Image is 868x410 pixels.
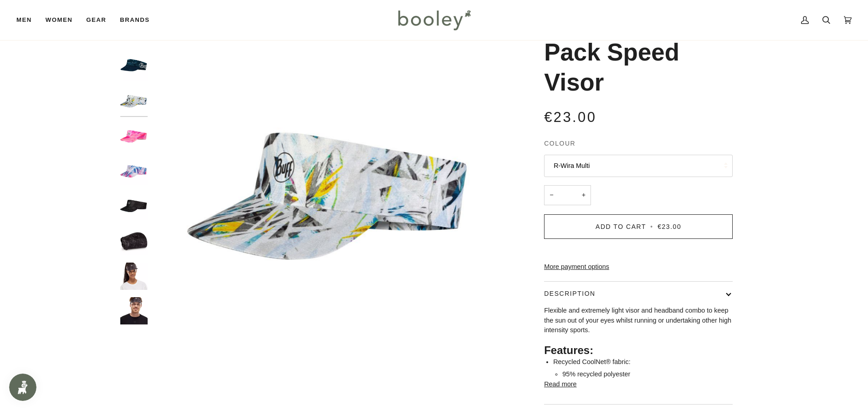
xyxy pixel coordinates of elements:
[46,15,72,25] span: Women
[9,374,36,401] iframe: Button to open loyalty program pop-up
[544,380,576,390] button: Read more
[120,53,148,81] img: Buff Pack Speed Visor XCross - Booley Galway
[596,223,646,230] span: Add to Cart
[120,15,149,25] span: Brands
[562,370,733,380] li: 95% recycled polyester
[544,214,733,239] button: Add to Cart • €23.00
[120,263,148,290] img: Buff Pack Speed Visor - Booley Galway
[544,109,596,125] span: €23.00
[120,88,148,115] img: Buff Pack Speed Visor Ipe White - Booley Galway
[544,155,733,177] button: R-Wira Multi
[544,306,733,335] p: Flexible and extremely light visor and headband combo to keep the sun out of your eyes whilst run...
[394,7,474,33] img: Booley
[576,185,591,206] button: +
[544,282,733,306] button: Description
[544,185,559,206] button: −
[152,18,513,378] img: Buff Pack Speed Visor Ipe White - Booley Galway
[544,37,726,97] h1: Pack Speed Visor
[648,223,655,230] span: •
[657,223,681,230] span: €23.00
[120,158,148,185] img: Buff Pack Speed Visor R-Wira Multi - Booley Galway
[544,262,733,272] a: More payment options
[120,297,148,324] img: Buff Pack Speed Visor - Booley Galway
[16,15,32,25] span: Men
[553,357,733,367] li: Recycled CoolNet® fabric:
[120,123,148,150] img: Buff Pack Speed Visor Sish Pink Fluor - Booley Galway
[544,344,733,357] h2: Features:
[544,185,591,206] input: Quantity
[120,192,148,220] img: Buff Pack Speed Visor Rush Graphite - Booley Galway
[120,228,148,255] img: Buff Pack Speed Visor - Booley Galway
[544,139,575,148] span: Colour
[86,15,106,25] span: Gear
